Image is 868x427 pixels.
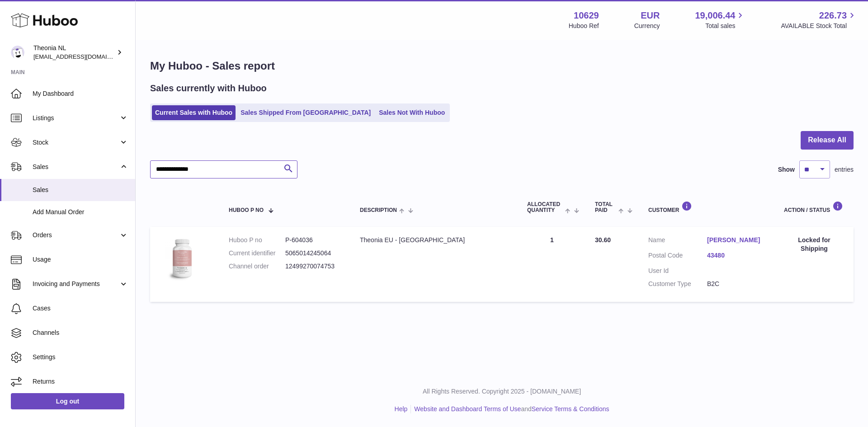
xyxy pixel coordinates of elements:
h1: My Huboo - Sales report [150,59,854,73]
a: 43480 [707,251,766,260]
span: Invoicing and Payments [33,280,119,288]
dd: 12499270074753 [285,262,342,271]
span: Sales [33,163,119,171]
span: My Dashboard [33,89,128,98]
a: Current Sales with Huboo [152,105,236,120]
td: 1 [518,227,586,302]
h2: Sales currently with Huboo [150,82,267,94]
a: Sales Not With Huboo [376,105,448,120]
dd: 5065014245064 [285,249,342,258]
span: Settings [33,353,128,361]
span: Huboo P no [229,207,264,213]
span: 19,006.44 [695,9,735,22]
span: Cases [33,304,128,313]
div: Customer [648,201,766,213]
dt: Current identifier [229,249,285,258]
strong: 10629 [574,9,599,22]
a: Log out [11,393,124,409]
span: 226.73 [819,9,847,22]
span: Orders [33,231,119,239]
span: [EMAIL_ADDRESS][DOMAIN_NAME] [33,53,133,60]
span: Channels [33,328,128,337]
div: Huboo Ref [569,22,599,30]
span: Description [360,207,397,213]
dt: Postal Code [648,251,707,262]
strong: EUR [641,9,660,22]
span: Add Manual Order [33,208,128,216]
img: 106291725893222.jpg [159,236,204,281]
dt: Huboo P no [229,236,285,244]
label: Show [778,165,795,174]
span: 30.60 [595,236,611,244]
div: Locked for Shipping [784,236,844,253]
span: ALLOCATED Quantity [527,202,563,213]
a: 19,006.44 Total sales [695,9,745,30]
p: All Rights Reserved. Copyright 2025 - [DOMAIN_NAME] [143,387,861,396]
dt: User Id [648,267,707,275]
div: Currency [634,22,660,30]
img: info@wholesomegoods.eu [11,46,24,59]
span: Usage [33,255,128,264]
dd: B2C [707,280,766,288]
dt: Channel order [229,262,285,271]
dt: Name [648,236,707,247]
dt: Customer Type [648,280,707,288]
a: 226.73 AVAILABLE Stock Total [781,9,857,30]
span: entries [835,165,854,174]
a: Service Terms & Conditions [532,405,609,413]
button: Release All [801,131,854,150]
span: Listings [33,114,119,122]
span: Returns [33,377,128,386]
span: Total sales [705,22,745,30]
li: and [411,405,609,413]
dd: P-604036 [285,236,342,244]
div: Theonia EU - [GEOGRAPHIC_DATA] [360,236,509,244]
div: Action / Status [784,201,844,213]
a: Sales Shipped From [GEOGRAPHIC_DATA] [237,105,374,120]
a: [PERSON_NAME] [707,236,766,244]
a: Website and Dashboard Terms of Use [414,405,521,413]
span: Total paid [595,202,616,213]
span: AVAILABLE Stock Total [781,22,857,30]
div: Theonia NL [33,44,115,61]
a: Help [395,405,408,413]
span: Sales [33,186,128,194]
span: Stock [33,138,119,147]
